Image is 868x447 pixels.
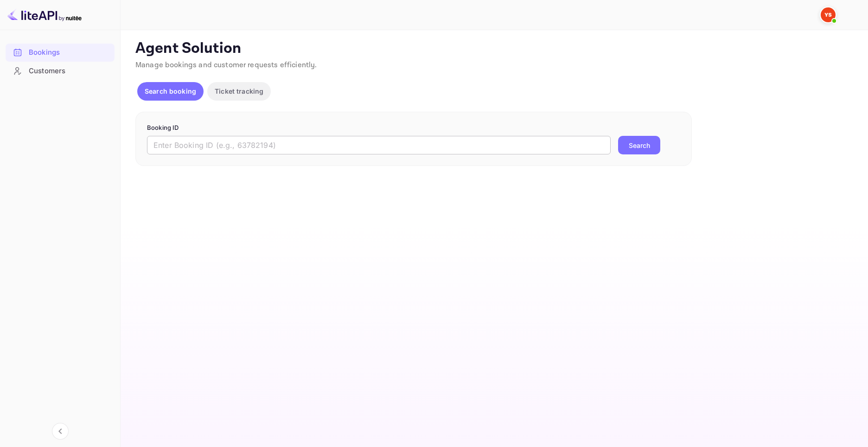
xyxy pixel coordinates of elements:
[29,66,110,77] div: Customers
[135,39,851,58] p: Agent Solution
[7,7,82,22] img: LiteAPI logo
[6,62,115,79] a: Customers
[215,86,263,96] p: Ticket tracking
[618,136,660,154] button: Search
[135,60,317,70] span: Manage bookings and customer requests efficiently.
[6,62,115,80] div: Customers
[52,423,69,440] button: Collapse navigation
[29,47,110,58] div: Bookings
[6,44,115,62] div: Bookings
[147,136,611,154] input: Enter Booking ID (e.g., 63782194)
[147,123,680,133] p: Booking ID
[6,44,115,61] a: Bookings
[821,7,836,22] img: Yandex Support
[145,86,196,96] p: Search booking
